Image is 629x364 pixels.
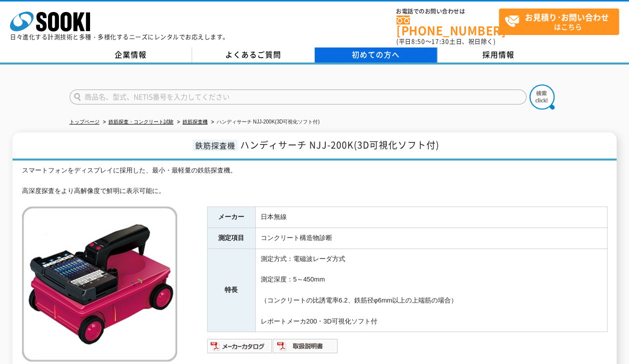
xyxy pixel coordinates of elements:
span: 初めての方へ [352,49,400,60]
a: 採用情報 [437,47,560,62]
img: 取扱説明書 [273,338,338,354]
td: 測定方式：電磁波レーダ方式 測定深度：5～450mm （コンクリートの比誘電率6.2、鉄筋径φ6mm以上の上端筋の場合） レポートメーカ200・3D可視化ソフト付 [255,248,607,332]
a: 企業情報 [70,47,192,62]
a: お見積り･お問い合わせはこちら [499,8,619,35]
a: よくあるご質問 [192,47,315,62]
a: 鉄筋探査・コンクリート試験 [109,119,174,124]
span: ハンディサーチ NJJ-200K(3D可視化ソフト付) [240,138,439,151]
img: ハンディサーチ NJJ-200K(3D可視化ソフト付) [22,206,177,361]
td: コンクリート構造物診断 [255,228,607,249]
span: 鉄筋探査機 [193,139,238,151]
span: 17:30 [431,37,449,46]
div: スマートフォンをディスプレイに採用した、最小・最軽量の鉄筋探査機。 高深度探査をより高解像度で鮮明に表示可能に。 [22,165,607,196]
a: 初めての方へ [315,47,437,62]
a: [PHONE_NUMBER] [396,15,499,36]
span: お電話でのお問い合わせは [396,8,499,14]
th: メーカー [207,207,255,228]
span: 8:50 [411,37,425,46]
th: 特長 [207,248,255,332]
input: 商品名、型式、NETIS番号を入力してください [70,89,526,104]
a: メーカーカタログ [207,345,273,352]
th: 測定項目 [207,228,255,249]
a: 鉄筋探査機 [183,119,208,124]
p: 日々進化する計測技術と多種・多様化するニーズにレンタルでお応えします。 [10,34,229,40]
img: btn_search.png [529,84,554,109]
a: トップページ [70,119,100,124]
img: メーカーカタログ [207,338,273,354]
li: ハンディサーチ NJJ-200K(3D可視化ソフト付) [209,117,320,127]
span: はこちら [504,9,618,34]
strong: お見積り･お問い合わせ [525,11,609,23]
span: (平日 ～ 土日、祝日除く) [396,37,495,46]
a: 取扱説明書 [273,345,338,352]
td: 日本無線 [255,207,607,228]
